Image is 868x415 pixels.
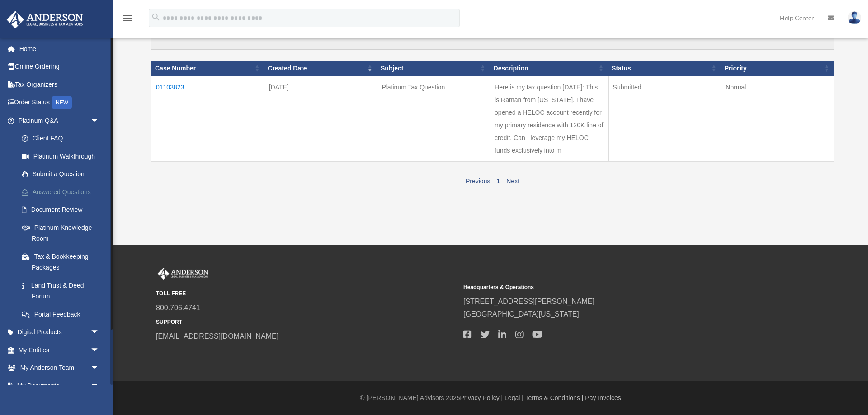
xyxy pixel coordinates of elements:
td: Platinum Tax Question [377,76,490,162]
td: Here is my tax question [DATE]: This is Raman from [US_STATE]. I have opened a HELOC account rece... [490,76,609,162]
a: Answered Questions [13,183,113,201]
a: My Documentsarrow_drop_down [6,377,113,395]
a: Previous [466,177,490,185]
a: Terms & Conditions | [525,394,584,401]
input: Search: [151,33,834,50]
a: Land Trust & Deed Forum [13,276,113,305]
a: Legal | [505,394,524,401]
th: Created Date: activate to sort column ascending [264,61,377,76]
a: Platinum Walkthrough [13,147,113,165]
i: menu [122,13,133,23]
a: Platinum Q&Aarrow_drop_down [6,112,113,130]
a: Privacy Policy | [460,394,503,401]
a: menu [122,16,133,23]
a: My Anderson Teamarrow_drop_down [6,359,113,377]
a: Portal Feedback [13,305,113,323]
a: Document Review [13,201,113,219]
i: search [151,12,161,22]
td: Normal [721,76,834,162]
a: 1 [496,177,500,185]
span: arrow_drop_down [90,341,108,359]
span: arrow_drop_down [90,112,108,130]
small: Headquarters & Operations [463,283,764,292]
span: arrow_drop_down [90,377,108,395]
a: [GEOGRAPHIC_DATA][US_STATE] [463,310,579,318]
a: [STREET_ADDRESS][PERSON_NAME] [463,298,594,305]
th: Subject: activate to sort column ascending [377,61,490,76]
a: Pay Invoices [585,394,621,401]
a: Platinum Knowledge Room [13,219,113,247]
th: Priority: activate to sort column ascending [721,61,834,76]
a: Tax Organizers [6,75,113,93]
a: Order StatusNEW [6,93,113,112]
div: NEW [52,96,72,109]
a: Digital Productsarrow_drop_down [6,323,113,341]
th: Description: activate to sort column ascending [490,61,609,76]
div: © [PERSON_NAME] Advisors 2025 [113,392,868,404]
a: Next [506,177,519,185]
img: Anderson Advisors Platinum Portal [4,11,86,28]
a: Tax & Bookkeeping Packages [13,247,113,276]
a: 800.706.4741 [156,304,200,312]
small: SUPPORT [156,317,457,327]
td: Submitted [608,76,721,162]
th: Status: activate to sort column ascending [608,61,721,76]
td: [DATE] [264,76,377,162]
a: My Entitiesarrow_drop_down [6,341,113,359]
a: [EMAIL_ADDRESS][DOMAIN_NAME] [156,332,278,340]
th: Case Number: activate to sort column ascending [151,61,264,76]
span: arrow_drop_down [90,359,108,378]
a: Submit a Question [13,165,113,183]
img: Anderson Advisors Platinum Portal [156,268,210,280]
a: Home [6,40,113,58]
img: User Pic [848,11,861,24]
span: arrow_drop_down [90,323,108,342]
small: TOLL FREE [156,289,457,298]
a: Client FAQ [13,130,113,148]
a: Online Ordering [6,58,113,76]
td: 01103823 [151,76,264,162]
